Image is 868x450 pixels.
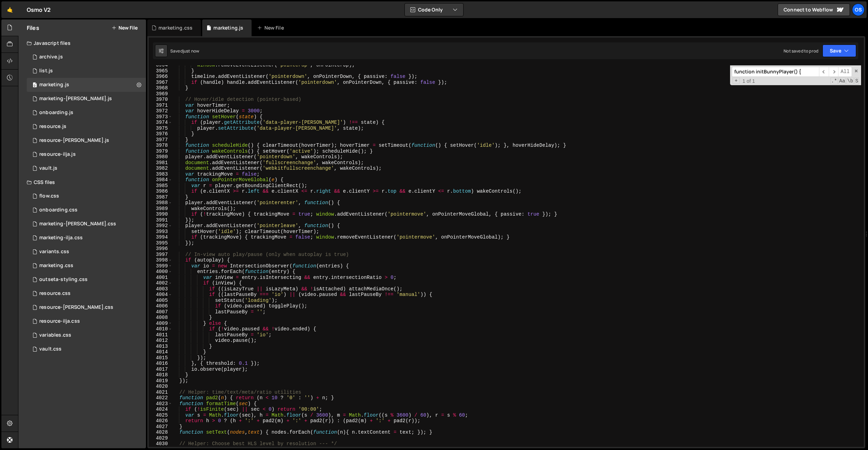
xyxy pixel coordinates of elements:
[39,290,71,297] div: resource.css
[149,177,172,183] div: 3984
[149,269,172,275] div: 4000
[149,338,172,344] div: 4012
[39,318,80,324] div: resource-ilja.css
[149,85,172,91] div: 3968
[405,3,463,16] button: Code Only
[183,48,199,54] div: just now
[39,235,83,241] div: marketing-ilja.css
[27,189,146,203] div: 16596/47552.css
[149,355,172,361] div: 4015
[149,120,172,126] div: 3974
[39,151,76,158] div: resource-ilja.js
[149,108,172,114] div: 3972
[149,252,172,258] div: 3997
[257,24,286,31] div: New File
[18,36,146,50] div: Javascript files
[149,332,172,338] div: 4011
[27,147,146,161] div: 16596/46195.js
[1,1,18,18] a: 🤙
[39,249,69,255] div: variants.css
[149,401,172,407] div: 4023
[149,315,172,321] div: 4008
[149,246,172,252] div: 3996
[149,367,172,372] div: 4017
[740,78,758,84] span: 1 of 1
[149,166,172,171] div: 3982
[149,257,172,263] div: 3998
[39,54,63,60] div: archive.js
[39,304,113,311] div: resource-[PERSON_NAME].css
[27,92,146,106] div: 16596/45424.js
[27,64,146,78] div: 16596/45151.js
[27,203,146,217] div: 16596/48093.css
[830,78,838,85] span: RegExp Search
[838,67,852,77] span: Alt-Enter
[27,328,146,342] div: 16596/45154.css
[149,148,172,154] div: 3979
[27,50,146,64] div: 16596/46210.js
[149,344,172,349] div: 4013
[732,78,740,84] span: Toggle Replace mode
[149,298,172,304] div: 4005
[149,188,172,194] div: 3986
[149,321,172,327] div: 4009
[838,78,846,85] span: CaseSensitive Search
[27,287,146,300] div: 16596/46199.css
[149,349,172,355] div: 4014
[149,217,172,223] div: 3991
[158,24,193,31] div: marketing.css
[149,395,172,401] div: 4022
[149,126,172,131] div: 3975
[27,106,146,120] div: 16596/48092.js
[149,280,172,286] div: 4002
[149,62,172,68] div: 3964
[149,384,172,389] div: 4020
[27,120,146,134] div: 16596/46183.js
[39,193,59,199] div: flow.css
[149,407,172,412] div: 4024
[39,137,109,144] div: resource-[PERSON_NAME].js
[732,67,819,77] input: Search for
[149,137,172,143] div: 3977
[27,314,146,328] div: 16596/46198.css
[149,435,172,441] div: 4029
[27,273,146,287] div: 16596/45156.css
[39,96,112,102] div: marketing-[PERSON_NAME].js
[822,45,856,57] button: Save
[149,183,172,189] div: 3985
[149,131,172,137] div: 3976
[149,74,172,80] div: 3966
[149,412,172,418] div: 4025
[170,48,199,54] div: Saved
[149,194,172,200] div: 3987
[149,429,172,435] div: 4028
[27,6,51,14] div: Osmo V2
[27,342,146,356] div: 16596/45153.css
[149,424,172,430] div: 4027
[149,80,172,86] div: 3967
[39,123,66,130] div: resource.js
[39,165,57,171] div: vault.js
[39,68,53,74] div: list.js
[149,240,172,246] div: 3995
[149,160,172,166] div: 3981
[149,418,172,424] div: 4026
[39,110,73,116] div: onboarding.js
[39,332,71,338] div: variables.css
[149,378,172,384] div: 4019
[213,24,243,31] div: marketing.js
[39,263,73,269] div: marketing.css
[149,200,172,206] div: 3988
[149,286,172,292] div: 4003
[27,78,146,92] div: 16596/45422.js
[27,231,146,245] div: 16596/47731.css
[852,3,865,16] a: Os
[149,114,172,120] div: 3973
[39,346,62,352] div: vault.css
[27,161,146,175] div: 16596/45133.js
[39,82,69,88] div: marketing.js
[149,211,172,217] div: 3990
[39,221,116,227] div: marketing-[PERSON_NAME].css
[27,259,146,273] div: 16596/45446.css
